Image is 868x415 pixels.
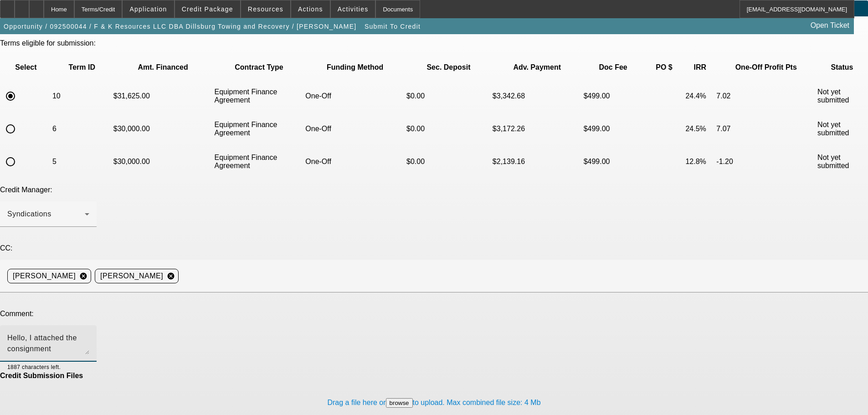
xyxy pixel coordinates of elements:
[113,63,213,72] p: Amt. Financed
[584,92,643,100] p: $499.00
[52,92,112,100] p: 10
[298,5,323,13] span: Actions
[493,158,582,166] p: $2,139.16
[76,272,91,280] mat-icon: cancel
[645,63,684,72] p: PO $
[685,63,714,72] p: IRR
[113,92,213,100] p: $31,625.00
[685,158,714,166] p: 12.8%
[7,210,51,218] span: Syndications
[248,5,283,13] span: Resources
[685,92,714,100] p: 24.4%
[305,63,405,72] p: Funding Method
[685,125,714,133] p: 24.5%
[305,92,405,100] p: One-Off
[817,63,867,72] p: Status
[52,125,112,133] p: 6
[716,92,816,100] p: 7.02
[584,63,643,72] p: Doc Fee
[123,0,174,18] button: Application
[163,272,179,280] mat-icon: cancel
[406,63,491,72] p: Sec. Deposit
[338,5,369,13] span: Activities
[817,121,867,137] p: Not yet submitted
[716,158,816,166] p: -1.20
[493,125,582,133] p: $3,172.26
[365,23,421,30] span: Submit To Credit
[807,18,853,33] a: Open Ticket
[4,23,356,30] span: Opportunity / 092500044 / F & K Resources LLC DBA Dillsburg Towing and Recovery / [PERSON_NAME]
[291,0,330,18] button: Actions
[305,158,405,166] p: One-Off
[113,125,213,133] p: $30,000.00
[215,154,304,170] p: Equipment Finance Agreement
[406,92,491,100] p: $0.00
[129,5,167,13] span: Application
[716,63,816,72] p: One-Off Profit Pts
[13,271,76,282] span: [PERSON_NAME]
[113,158,213,166] p: $30,000.00
[305,125,405,133] p: One-Off
[584,125,643,133] p: $499.00
[493,63,582,72] p: Adv. Payment
[100,271,163,282] span: [PERSON_NAME]
[406,125,491,133] p: $0.00
[584,158,643,166] p: $499.00
[331,0,375,18] button: Activities
[52,63,112,72] p: Term ID
[406,158,491,166] p: $0.00
[7,362,61,372] mat-hint: 1887 characters left.
[175,0,240,18] button: Credit Package
[817,154,867,170] p: Not yet submitted
[716,125,816,133] p: 7.07
[215,88,304,104] p: Equipment Finance Agreement
[241,0,290,18] button: Resources
[215,121,304,137] p: Equipment Finance Agreement
[182,5,233,13] span: Credit Package
[52,158,112,166] p: 5
[1,63,51,72] p: Select
[817,88,867,104] p: Not yet submitted
[215,63,304,72] p: Contract Type
[386,398,413,408] button: browse
[493,92,582,100] p: $3,342.68
[362,18,423,35] button: Submit To Credit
